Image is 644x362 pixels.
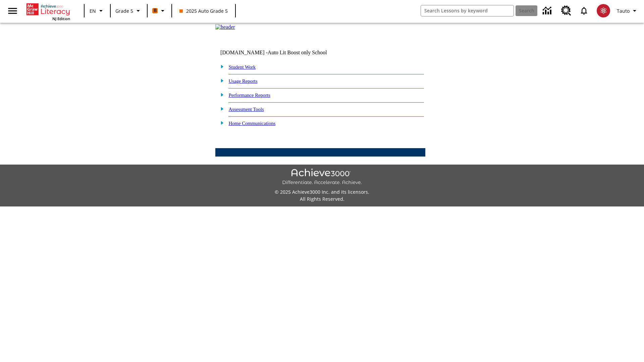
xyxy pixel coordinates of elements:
span: EN [90,7,96,14]
a: Assessment Tools [229,107,264,112]
td: [DOMAIN_NAME] - [220,50,344,56]
a: Resource Center, Will open in new tab [557,2,575,20]
div: Home [26,2,70,21]
img: header [215,24,235,30]
span: Grade 5 [115,7,133,14]
a: Performance Reports [229,93,270,98]
span: Tauto [617,7,630,14]
button: Grade: Grade 5, Select a grade [113,5,145,17]
img: plus.gif [217,92,224,98]
nobr: Auto Lit Boost only School [268,50,327,55]
input: search field [421,5,514,16]
span: B [154,6,157,15]
img: Achieve3000 Differentiate Accelerate Achieve [282,169,362,186]
img: plus.gif [217,120,224,126]
a: Notifications [575,2,593,19]
button: Profile/Settings [614,5,641,17]
img: plus.gif [217,106,224,112]
a: Usage Reports [229,78,258,84]
img: plus.gif [217,63,224,69]
a: Data Center [539,2,557,20]
a: Student Work [229,64,256,70]
button: Select a new avatar [593,2,614,19]
img: plus.gif [217,77,224,83]
a: Home Communications [229,121,276,126]
button: Open side menu [3,1,22,21]
span: NJ Edition [52,16,70,21]
button: Boost Class color is orange. Change class color [150,5,169,17]
button: Language: EN, Select a language [87,5,108,17]
span: 2025 Auto Grade 5 [179,7,228,14]
img: avatar image [597,4,610,17]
